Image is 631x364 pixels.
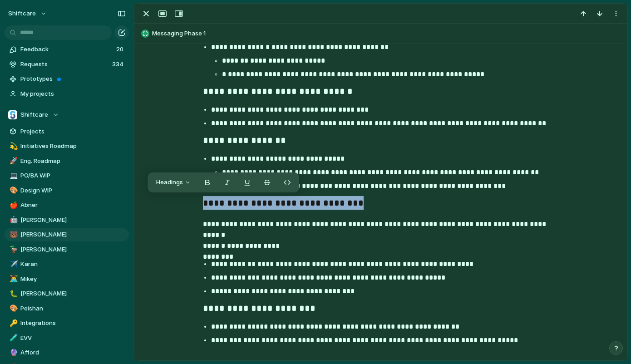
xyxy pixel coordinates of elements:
a: 🦆[PERSON_NAME] [5,243,129,256]
span: Messaging Phase 1 [152,29,623,38]
button: shiftcare [4,6,52,21]
div: ✈️ [10,259,16,270]
span: PO/BA WIP [20,171,126,180]
span: EVV [20,334,126,343]
button: 🐻 [8,230,17,239]
div: 🔑 [10,318,16,329]
a: 🤖[PERSON_NAME] [5,213,129,227]
span: Peishan [20,304,126,313]
span: [PERSON_NAME] [20,245,126,254]
div: 🦆 [10,244,16,255]
button: 🔮 [8,348,17,357]
div: 🎨 [10,185,16,196]
div: 🐛 [10,289,16,299]
a: 💫Initiatives Roadmap [5,139,129,153]
button: 💻 [8,171,17,180]
div: 🔮 [10,348,16,358]
span: Requests [20,60,109,69]
a: My projects [5,87,129,101]
button: 🎨 [8,186,17,195]
span: Mikey [20,275,126,284]
span: [PERSON_NAME] [20,289,126,298]
button: Headings [151,175,197,190]
div: 💫 [10,141,16,152]
button: 🤖 [8,216,17,225]
span: Feedback [20,45,113,54]
button: ✈️ [8,260,17,269]
a: 🐻[PERSON_NAME] [5,228,129,241]
button: 🎨 [8,304,17,313]
a: 🧪EVV [5,331,129,345]
span: Design WIP [20,186,126,195]
span: shiftcare [8,9,36,18]
a: 🍎Abner [5,198,129,212]
span: Headings [156,178,183,187]
span: 20 [116,45,125,54]
span: Projects [20,127,126,136]
span: Karan [20,260,126,269]
button: 💫 [8,142,17,151]
span: Afford [20,348,126,357]
button: 🚀 [8,157,17,166]
a: 👨‍💻Mikey [5,272,129,286]
div: 👨‍💻 [10,274,16,284]
button: 👨‍💻 [8,275,17,284]
a: Requests334 [5,58,129,71]
div: 🤖 [10,215,16,225]
span: Prototypes [20,74,126,84]
a: 🔑Integrations [5,316,129,330]
button: Messaging Phase 1 [138,26,623,41]
button: 🐛 [8,289,17,298]
div: 🧪 [10,333,16,343]
a: ✈️Karan [5,257,129,271]
a: 🔮Afford [5,346,129,359]
a: 🚀Eng. Roadmap [5,154,129,168]
span: [PERSON_NAME] [20,230,126,239]
span: [PERSON_NAME] [20,216,126,225]
a: 🎨Peishan [5,302,129,315]
span: Initiatives Roadmap [20,142,126,151]
span: Eng. Roadmap [20,157,126,166]
button: Shiftcare [5,108,129,122]
div: 💻 [10,171,16,181]
button: 🍎 [8,201,17,210]
div: 🐻 [10,230,16,240]
div: 🎨 [10,303,16,314]
div: 🍎 [10,200,16,211]
span: 334 [112,60,125,69]
button: 🧪 [8,334,17,343]
a: 🐛[PERSON_NAME] [5,287,129,300]
span: Integrations [20,319,126,328]
span: My projects [20,89,126,98]
a: Feedback20 [5,43,129,56]
div: 🚀 [10,156,16,166]
a: 🎨Design WIP [5,184,129,197]
a: Projects [5,125,129,138]
a: 💻PO/BA WIP [5,169,129,182]
span: Abner [20,201,126,210]
button: 🔑 [8,319,17,328]
button: 🦆 [8,245,17,254]
span: Shiftcare [20,110,48,119]
a: Prototypes [5,72,129,86]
